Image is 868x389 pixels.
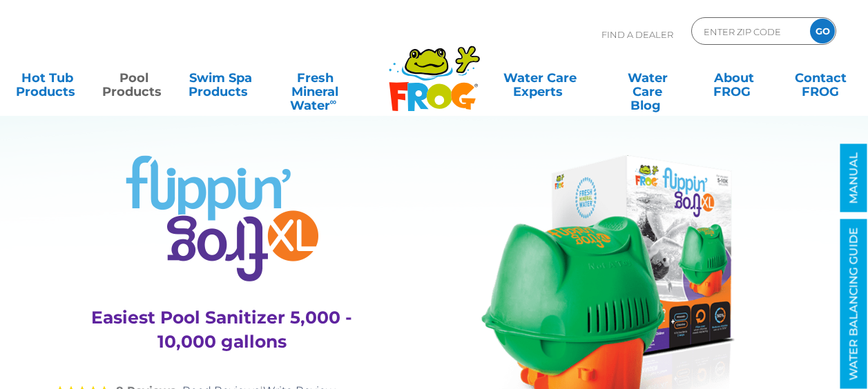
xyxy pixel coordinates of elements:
[614,64,681,92] a: Water CareBlog
[840,144,867,212] a: MANUAL
[100,64,167,92] a: PoolProducts
[72,306,372,354] h3: Easiest Pool Sanitizer 5,000 - 10,000 gallons
[330,96,337,107] sup: ∞
[186,64,253,92] a: Swim SpaProducts
[381,28,488,112] img: Frog Products Logo
[273,64,358,92] a: Fresh MineralWater∞
[485,64,595,92] a: Water CareExperts
[700,64,767,92] a: AboutFROG
[810,19,835,43] input: GO
[601,17,673,52] p: Find A Dealer
[787,64,854,92] a: ContactFROG
[840,219,867,389] a: WATER BALANCING GUIDE
[14,64,81,92] a: Hot TubProducts
[126,155,318,281] img: Product Logo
